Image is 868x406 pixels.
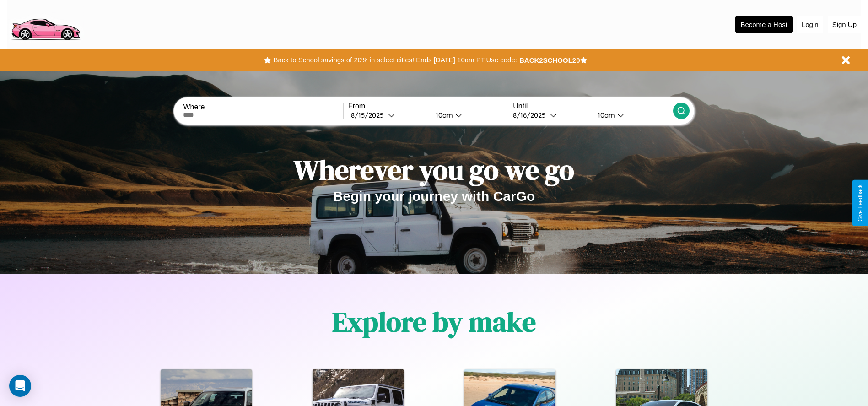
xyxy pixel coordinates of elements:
[348,110,428,120] button: 8/15/2025
[9,375,31,397] div: Open Intercom Messenger
[351,111,388,119] div: 8 / 15 / 2025
[735,16,793,33] button: Become a Host
[828,16,861,33] button: Sign Up
[519,56,580,64] b: BACK2SCHOOL20
[183,103,343,111] label: Where
[428,110,508,120] button: 10am
[797,16,823,33] button: Login
[7,5,84,43] img: logo
[431,111,455,119] div: 10am
[593,111,617,119] div: 10am
[513,102,673,110] label: Until
[348,102,508,110] label: From
[590,110,673,120] button: 10am
[513,111,550,119] div: 8 / 16 / 2025
[271,54,519,66] button: Back to School savings of 20% in select cities! Ends [DATE] 10am PT.Use code:
[332,303,536,341] h1: Explore by make
[857,184,863,222] div: Give Feedback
